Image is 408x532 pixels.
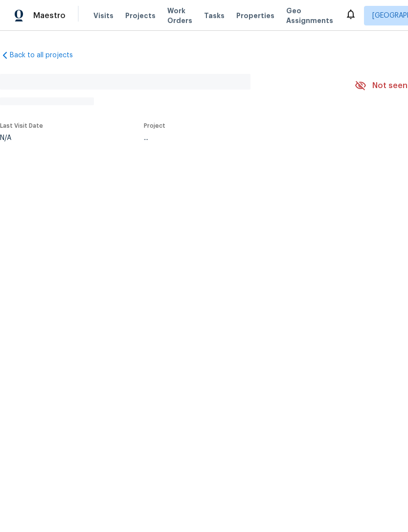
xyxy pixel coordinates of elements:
[286,6,333,25] span: Geo Assignments
[93,11,113,21] span: Visits
[236,11,274,21] span: Properties
[167,6,192,25] span: Work Orders
[204,12,225,19] span: Tasks
[144,135,332,141] div: ...
[144,123,165,129] span: Project
[125,11,156,21] span: Projects
[33,11,66,21] span: Maestro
